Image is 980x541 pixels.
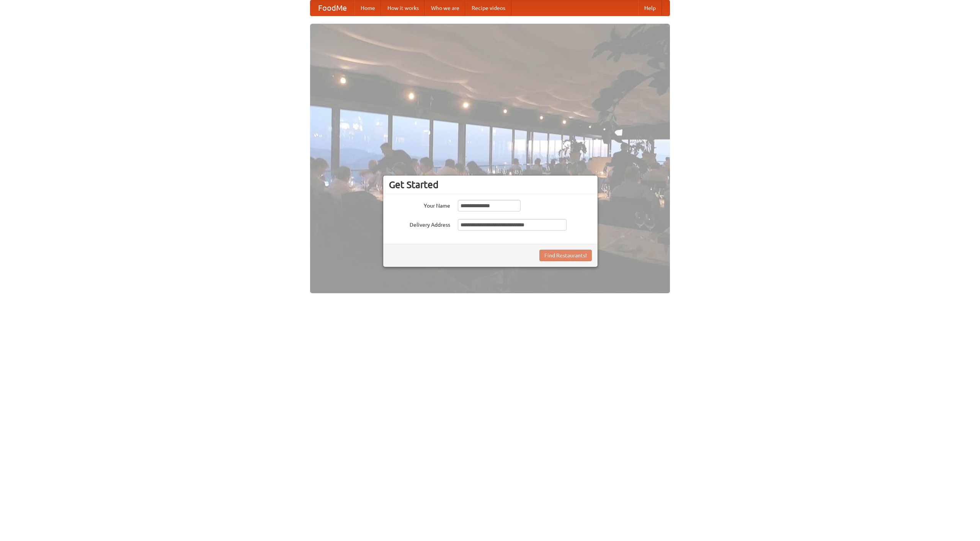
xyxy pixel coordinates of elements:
label: Your Name [389,200,450,210]
label: Delivery Address [389,219,450,229]
a: How it works [381,0,425,16]
a: Help [638,0,662,16]
a: FoodMe [310,0,354,16]
a: Who we are [425,0,465,16]
button: Find Restaurants! [539,250,592,261]
a: Home [354,0,381,16]
a: Recipe videos [465,0,511,16]
h3: Get Started [389,179,592,190]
